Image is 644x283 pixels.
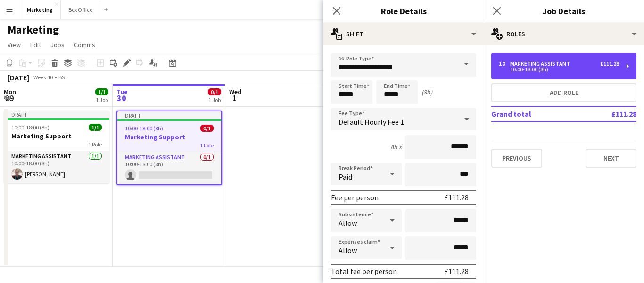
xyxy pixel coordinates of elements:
[445,193,469,202] div: £111.28
[61,0,100,19] button: Box Office
[323,23,484,45] div: Shift
[96,96,108,103] div: 1 Job
[58,74,68,81] div: BST
[95,88,108,95] span: 1/1
[117,133,221,141] h3: Marketing Support
[600,60,619,67] div: £111.28
[117,111,221,119] div: Draft
[484,5,644,17] h3: Job Details
[117,152,221,184] app-card-role: Marketing Assistant0/110:00-18:00 (8h)
[323,5,484,17] h3: Role Details
[31,74,55,81] span: Week 40
[339,218,357,228] span: Allow
[228,93,241,103] span: 1
[200,125,214,132] span: 0/1
[4,87,16,96] span: Mon
[390,143,402,151] div: 8h x
[208,88,221,95] span: 0/1
[116,111,222,185] app-job-card: Draft10:00-18:00 (8h)0/1Marketing Support1 RoleMarketing Assistant0/110:00-18:00 (8h)
[8,23,59,37] h1: Marketing
[8,41,21,49] span: View
[491,106,580,121] td: Grand total
[74,41,95,49] span: Comms
[4,111,109,118] div: Draft
[421,88,432,96] div: (8h)
[445,266,469,276] div: £111.28
[2,93,16,103] span: 29
[11,124,50,131] span: 10:00-18:00 (8h)
[229,87,241,96] span: Wed
[499,60,510,67] div: 1 x
[116,87,128,96] span: Tue
[26,39,45,51] a: Edit
[331,266,397,276] div: Total fee per person
[47,39,68,51] a: Jobs
[580,106,636,121] td: £111.28
[491,83,636,102] button: Add role
[89,124,102,131] span: 1/1
[30,41,41,49] span: Edit
[491,149,542,168] button: Previous
[70,39,99,51] a: Comms
[208,96,221,103] div: 1 Job
[8,73,29,82] div: [DATE]
[484,23,644,45] div: Roles
[4,151,109,183] app-card-role: Marketing Assistant1/110:00-18:00 (8h)[PERSON_NAME]
[510,60,574,67] div: Marketing Assistant
[19,0,61,19] button: Marketing
[88,141,102,148] span: 1 Role
[4,39,25,51] a: View
[4,111,109,183] app-job-card: Draft10:00-18:00 (8h)1/1Marketing Support1 RoleMarketing Assistant1/110:00-18:00 (8h)[PERSON_NAME]
[586,149,636,168] button: Next
[499,67,619,72] div: 10:00-18:00 (8h)
[200,142,214,149] span: 1 Role
[115,93,128,103] span: 30
[339,246,357,255] span: Allow
[339,117,404,127] span: Default Hourly Fee 1
[125,125,163,132] span: 10:00-18:00 (8h)
[50,41,65,49] span: Jobs
[4,132,109,140] h3: Marketing Support
[331,193,379,202] div: Fee per person
[339,172,352,181] span: Paid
